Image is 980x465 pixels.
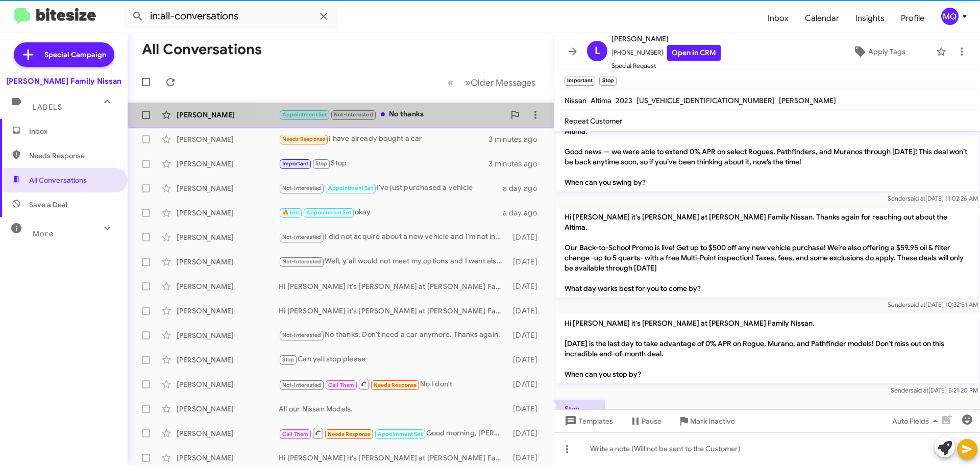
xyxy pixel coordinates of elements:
[282,258,322,265] span: Not-Interested
[279,158,488,169] div: Stop
[488,134,546,144] div: 3 minutes ago
[508,330,546,340] div: [DATE]
[797,4,847,33] a: Calendar
[282,431,309,437] span: Call Them
[177,281,279,291] div: [PERSON_NAME]
[565,96,586,105] span: Nissan
[893,4,933,33] a: Profile
[142,41,262,58] h1: All Conversations
[279,329,508,341] div: No thanks. Don't need a car anymore. Thanks again.
[642,412,661,430] span: Pause
[279,281,508,291] div: Hi [PERSON_NAME] it's [PERSON_NAME] at [PERSON_NAME] Family Nissan. [DATE] is the last day to tak...
[554,412,621,430] button: Templates
[868,42,905,61] span: Apply Tags
[279,182,503,194] div: I've just purchased a vehicle
[29,126,116,136] span: Inbox
[888,301,978,308] span: Sender [DATE] 10:32:51 AM
[328,185,373,191] span: Appointment Set
[847,4,893,33] span: Insights
[595,43,600,59] span: L
[328,431,371,437] span: Needs Response
[442,72,459,93] button: Previous
[508,428,546,438] div: [DATE]
[508,355,546,365] div: [DATE]
[611,33,721,45] span: [PERSON_NAME]
[282,209,300,216] span: 🔥 Hot
[279,354,508,365] div: Can yall stop please
[442,72,542,93] nav: Page navigation example
[177,306,279,316] div: [PERSON_NAME]
[670,412,743,430] button: Mark Inactive
[508,453,546,463] div: [DATE]
[911,386,928,394] span: said at
[282,382,322,388] span: Not-Interested
[6,76,121,86] div: [PERSON_NAME] Family Nissan
[44,50,106,60] span: Special Campaign
[177,404,279,414] div: [PERSON_NAME]
[279,404,508,414] div: All our Nissan Models.
[508,281,546,291] div: [DATE]
[177,232,279,242] div: [PERSON_NAME]
[636,96,775,105] span: [US_VEHICLE_IDENTIFICATION_NUMBER]
[508,379,546,389] div: [DATE]
[177,110,279,120] div: [PERSON_NAME]
[282,356,295,363] span: Stop
[448,76,453,89] span: «
[177,379,279,389] div: [PERSON_NAME]
[556,400,605,418] p: Stop
[29,200,67,210] span: Save a Deal
[177,428,279,438] div: [PERSON_NAME]
[282,332,322,338] span: Not-Interested
[378,431,423,437] span: Appointment Set
[334,111,373,118] span: Not-Interested
[177,453,279,463] div: [PERSON_NAME]
[33,103,62,112] span: Labels
[282,234,322,240] span: Not-Interested
[279,378,508,390] div: No I don't
[279,133,488,145] div: I have already bought a car
[14,42,114,67] a: Special Campaign
[279,231,508,243] div: I did not acquire about a new vehicle and I'm not interested either getting rid of or selling my ...
[315,160,328,167] span: Stop
[908,301,925,308] span: said at
[611,45,721,61] span: [PHONE_NUMBER]
[508,404,546,414] div: [DATE]
[933,8,969,25] button: MQ
[565,116,623,126] span: Repeat Customer
[556,112,978,191] p: Hi [PERSON_NAME], it’s [PERSON_NAME] at [PERSON_NAME] Family Nissan. Thanks again for reaching ou...
[759,4,797,33] a: Inbox
[279,453,508,463] div: Hi [PERSON_NAME] it's [PERSON_NAME] at [PERSON_NAME] Family Nissan. [DATE] is the last day to tak...
[503,208,546,218] div: a day ago
[177,208,279,218] div: [PERSON_NAME]
[29,151,116,161] span: Needs Response
[282,111,327,118] span: Appointment Set
[892,412,941,430] span: Auto Fields
[279,109,505,120] div: No thanks
[177,257,279,267] div: [PERSON_NAME]
[621,412,670,430] button: Pause
[888,194,978,202] span: Sender [DATE] 11:02:26 AM
[279,207,503,218] div: okay
[508,232,546,242] div: [DATE]
[562,412,613,430] span: Templates
[690,412,735,430] span: Mark Inactive
[306,209,351,216] span: Appointment Set
[488,159,546,169] div: 3 minutes ago
[556,314,978,383] p: Hi [PERSON_NAME] it's [PERSON_NAME] at [PERSON_NAME] Family Nissan. [DATE] is the last day to tak...
[282,185,322,191] span: Not-Interested
[616,96,632,105] span: 2023
[508,306,546,316] div: [DATE]
[884,412,949,430] button: Auto Fields
[177,183,279,193] div: [PERSON_NAME]
[177,355,279,365] div: [PERSON_NAME]
[503,183,546,193] div: a day ago
[177,134,279,144] div: [PERSON_NAME]
[29,175,87,185] span: All Conversations
[565,77,595,86] small: Important
[611,61,721,71] span: Special Request
[279,256,508,267] div: Well, y'all would not meet my options and I went elsewhere to someone that did! Needless to say y...
[282,160,309,167] span: Important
